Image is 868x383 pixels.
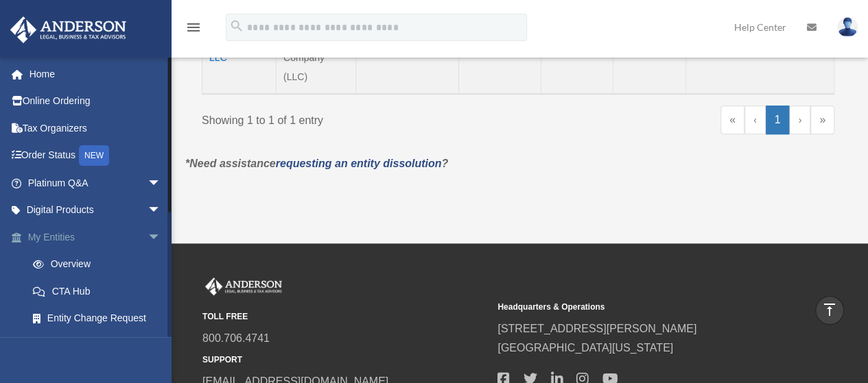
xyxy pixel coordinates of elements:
a: [STREET_ADDRESS][PERSON_NAME] [497,323,696,334]
div: Showing 1 to 1 of 1 entry [202,106,508,130]
a: menu [185,24,202,36]
small: Headquarters & Operations [497,300,783,314]
a: Binder Walkthrough [19,332,182,359]
a: [GEOGRAPHIC_DATA][US_STATE] [497,342,673,354]
a: Overview [19,251,175,278]
a: Order StatusNEW [10,142,182,170]
a: vertical_align_top [815,296,844,325]
a: My Entitiesarrow_drop_down [10,223,182,251]
a: CTA Hub [19,277,182,305]
a: Next [789,106,810,134]
img: Anderson Advisors Platinum Portal [6,16,130,43]
small: TOLL FREE [202,310,488,324]
a: 800.706.4741 [202,332,270,344]
a: Entity Change Request [19,305,182,332]
i: search [229,18,244,34]
a: Last [810,106,834,134]
a: First [720,106,744,134]
a: Online Ordering [10,88,182,115]
img: User Pic [837,17,858,37]
img: Anderson Advisors Platinum Portal [202,277,285,295]
a: Home [10,60,182,88]
a: requesting an entity dissolution [276,158,442,169]
span: arrow_drop_down [148,169,175,197]
small: SUPPORT [202,353,488,367]
span: arrow_drop_down [148,223,175,251]
div: NEW [79,145,109,166]
a: Platinum Q&Aarrow_drop_down [10,169,182,197]
a: Tax Organizers [10,114,182,142]
i: vertical_align_top [821,301,838,318]
em: *Need assistance ? [185,158,448,169]
span: arrow_drop_down [148,197,175,225]
i: menu [185,19,202,36]
a: 1 [766,106,790,134]
a: Previous [744,106,766,134]
a: Digital Productsarrow_drop_down [10,197,182,224]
